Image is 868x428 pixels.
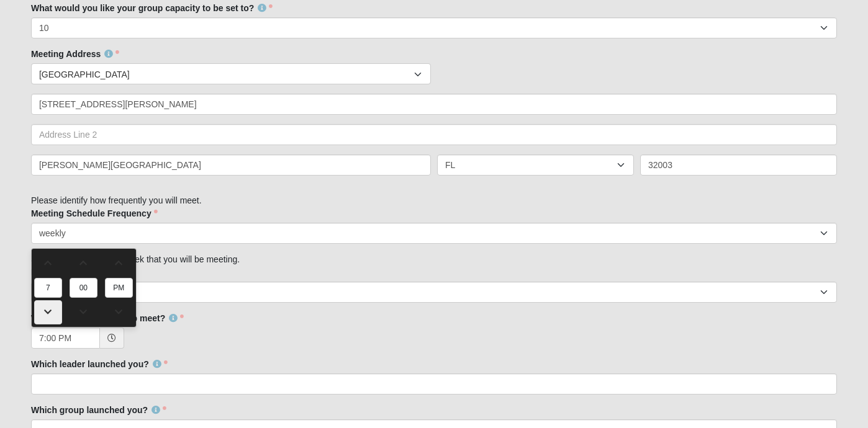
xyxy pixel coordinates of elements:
label: What would you like your group capacity to be set to? [31,2,273,14]
input: City [31,154,431,176]
label: Meeting Schedule Frequency [31,207,158,220]
input: Address Line 1 [31,94,837,115]
span: [GEOGRAPHIC_DATA] [39,64,414,85]
td: : [63,277,68,299]
label: Which group launched you? [31,404,166,416]
input: Address Line 2 [31,124,837,145]
label: Meeting Address [31,48,119,60]
label: Which leader launched you? [31,358,168,370]
input: Zip [640,154,837,176]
